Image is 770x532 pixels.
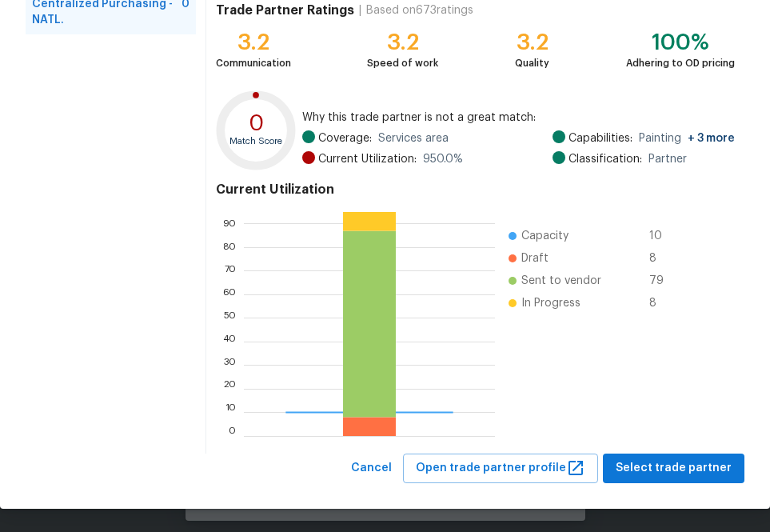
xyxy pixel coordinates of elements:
span: 8 [649,295,675,311]
div: 3.2 [216,34,291,50]
span: Capabilities: [569,130,632,146]
span: Capacity [521,228,569,244]
h4: Trade Partner Ratings [216,2,354,18]
span: In Progress [521,295,580,311]
span: 10 [649,228,675,244]
span: + 3 more [688,133,735,144]
span: 950.0 % [423,151,463,167]
text: 90 [222,218,236,228]
div: 100% [626,34,735,50]
button: Select trade partner [603,454,744,483]
div: Communication [216,55,291,71]
span: 8 [649,250,675,266]
span: Cancel [351,458,392,478]
div: Based on 673 ratings [366,2,473,18]
span: Classification: [569,151,642,167]
text: 70 [224,266,236,275]
span: Sent to vendor [521,273,601,289]
span: Painting [639,130,735,146]
text: 80 [222,242,236,252]
text: 30 [223,360,236,370]
span: Select trade partner [616,458,732,478]
text: 50 [223,313,236,322]
button: Open trade partner profile [403,454,598,483]
text: Match Score [229,137,282,146]
div: 3.2 [515,34,549,50]
div: | [354,2,366,18]
span: Coverage: [318,130,372,146]
span: 79 [649,273,675,289]
text: 20 [223,384,236,394]
div: Speed of work [367,55,438,71]
span: Services area [378,130,449,146]
span: Current Utilization: [318,151,417,167]
div: Adhering to OD pricing [626,55,735,71]
text: 0 [248,112,263,134]
span: Why this trade partner is not a great match: [302,110,735,126]
button: Cancel [345,454,398,483]
div: 3.2 [367,34,438,50]
span: Partner [648,151,687,167]
text: 40 [222,337,236,346]
text: 60 [222,290,236,299]
h4: Current Utilization [216,182,735,198]
span: Draft [521,250,549,266]
text: 10 [225,407,236,417]
span: Open trade partner profile [416,458,585,478]
text: 0 [229,431,236,441]
div: Quality [515,55,549,71]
